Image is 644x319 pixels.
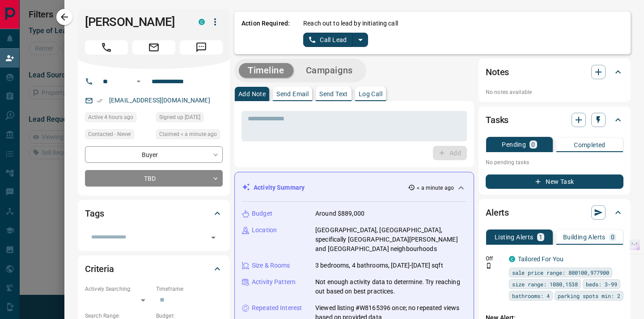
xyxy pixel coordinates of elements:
p: Send Text [319,91,348,97]
span: beds: 3-99 [586,280,617,289]
button: Open [207,231,220,244]
div: Tasks [486,109,623,131]
div: Tags [85,203,223,224]
div: condos.ca [509,256,515,262]
p: Add Note [238,91,266,97]
span: Active 4 hours ago [88,113,133,122]
div: split button [303,33,368,47]
svg: Email Verified [97,98,103,104]
span: size range: 1080,1538 [512,280,578,289]
p: Actively Searching: [85,285,152,293]
span: Message [180,40,223,55]
p: Around $889,000 [315,209,364,218]
button: Timeline [239,63,293,78]
p: [GEOGRAPHIC_DATA], [GEOGRAPHIC_DATA], specifically [GEOGRAPHIC_DATA][PERSON_NAME] and [GEOGRAPHIC... [315,225,466,254]
button: Campaigns [297,63,362,78]
p: Building Alerts [563,234,606,240]
p: 0 [531,141,535,148]
div: condos.ca [199,19,205,25]
button: Call Lead [303,33,353,47]
a: [EMAIL_ADDRESS][DOMAIN_NAME] [109,97,210,104]
p: Size & Rooms [252,261,290,270]
p: 0 [611,234,614,240]
p: No pending tasks [486,156,623,169]
h2: Criteria [85,262,114,276]
span: Call [85,40,128,55]
span: sale price range: 800100,977900 [512,268,609,277]
h1: [PERSON_NAME] [85,15,185,29]
p: Action Required: [241,19,290,47]
a: Tailored For You [518,255,563,263]
button: Open [133,76,144,87]
p: Not enough activity data to determine. Try reaching out based on best practices. [315,277,466,296]
p: Location [252,225,277,235]
p: Log Call [359,91,382,97]
div: Buyer [85,146,223,163]
span: Signed up [DATE] [159,113,200,122]
div: Criteria [85,258,223,280]
div: Mon Sep 15 2025 [85,112,152,125]
h2: Notes [486,65,509,79]
div: Thu Sep 11 2025 [156,112,223,125]
p: 3 bedrooms, 4 bathrooms, [DATE]-[DATE] sqft [315,261,443,270]
p: 1 [539,234,542,240]
p: < a minute ago [417,184,454,192]
div: Notes [486,61,623,83]
p: No notes available [486,88,623,96]
p: Activity Summary [254,183,305,192]
h2: Tasks [486,113,508,127]
p: Listing Alerts [495,234,534,240]
p: Completed [574,142,606,148]
span: Contacted - Never [88,130,131,139]
span: Claimed < a minute ago [159,130,217,139]
p: Activity Pattern [252,277,296,287]
div: Alerts [486,202,623,223]
div: Mon Sep 15 2025 [156,129,223,142]
p: Repeated Interest [252,303,302,313]
h2: Tags [85,206,104,221]
p: Off [486,255,504,263]
p: Timeframe: [156,285,223,293]
span: parking spots min: 2 [558,291,620,300]
span: bathrooms: 4 [512,291,550,300]
span: Email [132,40,175,55]
svg: Push Notification Only [486,263,492,269]
p: Budget [252,209,272,218]
p: Pending [502,141,526,148]
div: Activity Summary< a minute ago [242,179,466,196]
p: Send Email [276,91,309,97]
button: New Task [486,174,623,189]
p: Reach out to lead by initiating call [303,19,398,28]
h2: Alerts [486,205,509,220]
div: TBD [85,170,223,187]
